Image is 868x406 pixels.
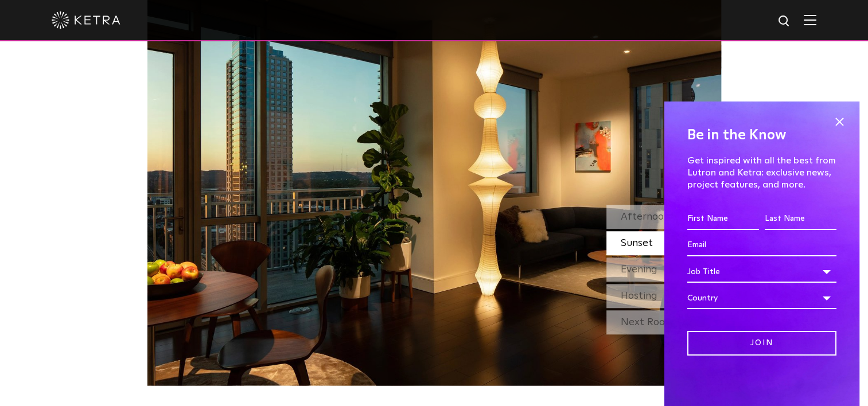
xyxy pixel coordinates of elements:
[621,291,657,301] span: Hosting
[765,208,836,230] input: Last Name
[687,287,836,309] div: Country
[52,11,120,29] img: ketra-logo-2019-white
[621,238,653,248] span: Sunset
[621,212,670,222] span: Afternoon
[621,264,657,275] span: Evening
[687,235,836,256] input: Email
[687,208,759,230] input: First Name
[687,155,836,190] p: Get inspired with all the best from Lutron and Ketra: exclusive news, project features, and more.
[804,14,816,25] img: Hamburger%20Nav.svg
[687,331,836,356] input: Join
[606,310,721,334] div: Next Room
[687,261,836,283] div: Job Title
[777,14,792,29] img: search icon
[687,124,836,146] h4: Be in the Know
